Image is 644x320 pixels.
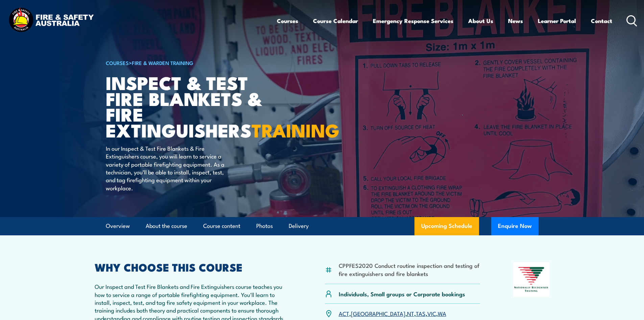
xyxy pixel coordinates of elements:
a: Course content [203,217,240,235]
a: Contact [591,12,612,30]
strong: TRAINING [252,115,339,144]
a: Emergency Response Services [373,12,453,30]
a: [GEOGRAPHIC_DATA] [351,309,405,317]
a: Course Calendar [313,12,358,30]
h2: WHY CHOOSE THIS COURSE [95,262,292,272]
a: Learner Portal [538,12,576,30]
button: Enquire Now [491,217,539,235]
a: WA [438,309,446,317]
a: Delivery [289,217,309,235]
a: Overview [106,217,130,235]
a: Photos [256,217,273,235]
p: In our Inspect & Test Fire Blankets & Fire Extinguishers course, you will learn to service a vari... [106,144,229,192]
p: , , , , , [339,310,446,317]
a: Upcoming Schedule [414,217,479,235]
a: COURSES [106,59,129,66]
li: CPPFES2020 Conduct routine inspection and testing of fire extinguishers and fire blankets [339,261,480,277]
a: News [508,12,523,30]
img: Nationally Recognised Training logo. [513,262,550,297]
a: ACT [339,309,349,317]
a: About Us [468,12,493,30]
a: Fire & Warden Training [132,59,193,66]
h1: Inspect & Test Fire Blankets & Fire Extinguishers [106,74,273,138]
a: VIC [427,309,436,317]
h6: > [106,59,273,67]
a: Courses [277,12,298,30]
a: TAS [416,309,426,317]
p: Individuals, Small groups or Corporate bookings [339,290,465,298]
a: About the course [146,217,187,235]
a: NT [407,309,414,317]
